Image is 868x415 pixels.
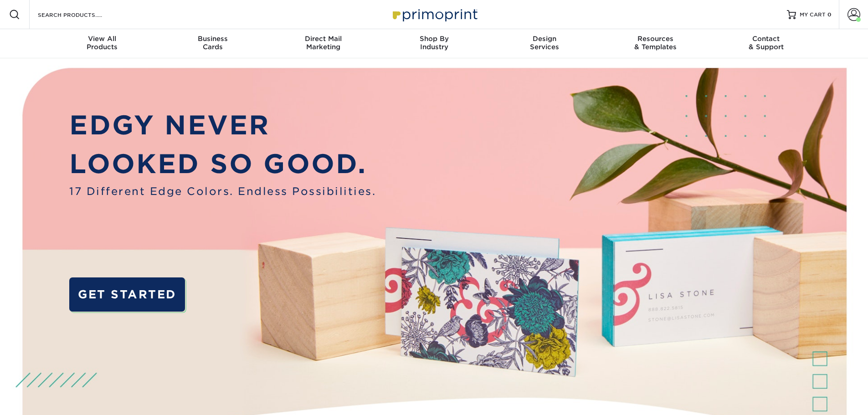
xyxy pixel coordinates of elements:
a: DesignServices [489,29,600,58]
span: Design [489,35,600,43]
span: 17 Different Edge Colors. Endless Possibilities. [69,184,376,199]
p: EDGY NEVER [69,106,376,145]
input: SEARCH PRODUCTS..... [37,9,126,20]
div: & Templates [600,35,711,51]
span: Direct Mail [268,35,379,43]
div: Products [47,35,158,51]
div: Cards [157,35,268,51]
img: Primoprint [389,5,480,24]
span: Business [157,35,268,43]
a: View AllProducts [47,29,158,58]
span: Resources [600,35,711,43]
span: Shop By [379,35,489,43]
div: & Support [711,35,822,51]
a: Shop ByIndustry [379,29,489,58]
a: Direct MailMarketing [268,29,379,58]
div: Services [489,35,600,51]
a: GET STARTED [69,277,185,312]
div: Industry [379,35,489,51]
a: Resources& Templates [600,29,711,58]
a: BusinessCards [157,29,268,58]
span: 0 [827,11,832,18]
span: View All [47,35,158,43]
div: Marketing [268,35,379,51]
a: Contact& Support [711,29,822,58]
p: LOOKED SO GOOD. [69,144,376,184]
span: Contact [711,35,822,43]
span: MY CART [800,11,826,19]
